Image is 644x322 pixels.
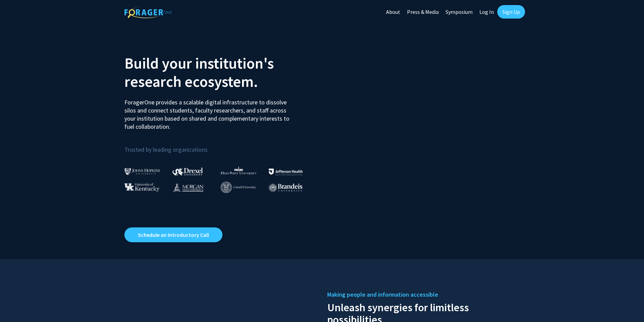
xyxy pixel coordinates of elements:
img: Morgan State University [172,183,204,192]
img: Thomas Jefferson University [269,169,303,175]
a: Opens in a new tab [124,227,222,242]
h2: Build your institution's research ecosystem. [124,54,317,91]
img: Drexel University [172,168,203,175]
img: Cornell University [221,182,256,193]
h5: Making people and information accessible [327,290,520,300]
img: University of Kentucky [124,183,160,192]
p: ForagerOne provides a scalable digital infrastructure to dissolve silos and connect students, fac... [124,93,294,131]
img: Johns Hopkins University [124,168,160,175]
a: Sign Up [497,5,525,19]
img: ForagerOne Logo [124,6,172,18]
img: Brandeis University [269,183,303,192]
p: Trusted by leading organizations [124,136,317,155]
img: High Point University [221,166,257,174]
